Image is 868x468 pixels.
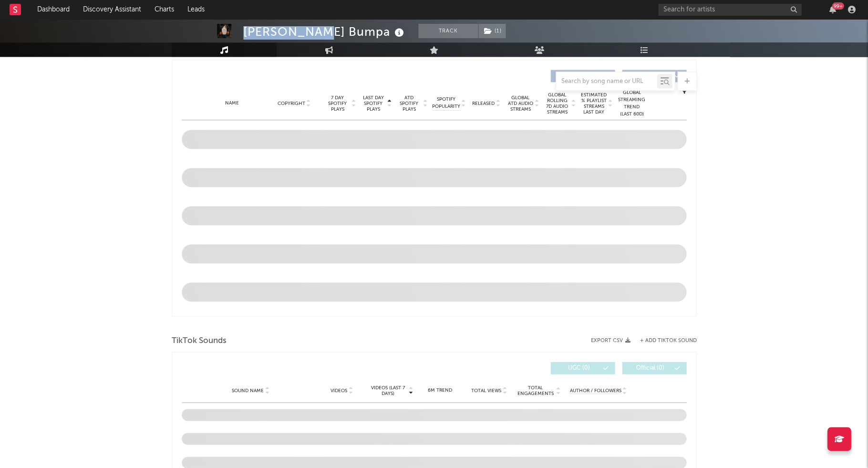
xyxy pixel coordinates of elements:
span: Sound Name [232,388,264,394]
span: Official ( 0 ) [628,365,672,371]
span: Author / Followers [569,387,621,394]
div: 99 + [832,2,844,10]
div: Global Streaming Trend (Last 60D) [617,89,646,118]
input: Search for artists [658,4,801,16]
div: Name [201,100,263,107]
span: Released [472,101,495,106]
span: Total Views [471,388,501,394]
button: Track [418,24,478,38]
span: TikTok Sounds [172,335,227,347]
span: ATD Spotify Plays [396,95,422,112]
button: Official(0) [622,362,686,374]
span: Videos (last 7 days) [369,385,407,396]
span: ( 1 ) [478,24,506,38]
button: Export CSV [590,338,630,343]
button: (1) [478,24,506,38]
button: + Add TikTok Sound [640,338,696,343]
span: UGC ( 0 ) [557,365,600,371]
span: Estimated % Playlist Streams Last Day [580,92,607,115]
span: Total Engagements [516,385,555,396]
span: Copyright [277,101,305,106]
span: Global Rolling 7D Audio Streams [544,92,570,115]
button: UGC(0) [550,362,615,374]
span: Spotify Popularity [432,96,460,110]
button: Originals(0) [550,70,615,82]
span: Global ATD Audio Streams [507,95,533,112]
button: Features(0) [622,70,686,82]
div: 6M Trend [418,387,462,394]
button: + Add TikTok Sound [630,338,696,343]
input: Search by song name or URL [556,78,657,85]
span: Last Day Spotify Plays [361,95,386,112]
span: 7 Day Spotify Plays [325,95,350,112]
span: Videos [331,388,347,394]
button: 99+ [829,6,836,13]
div: [PERSON_NAME] Bumpa [243,24,406,40]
